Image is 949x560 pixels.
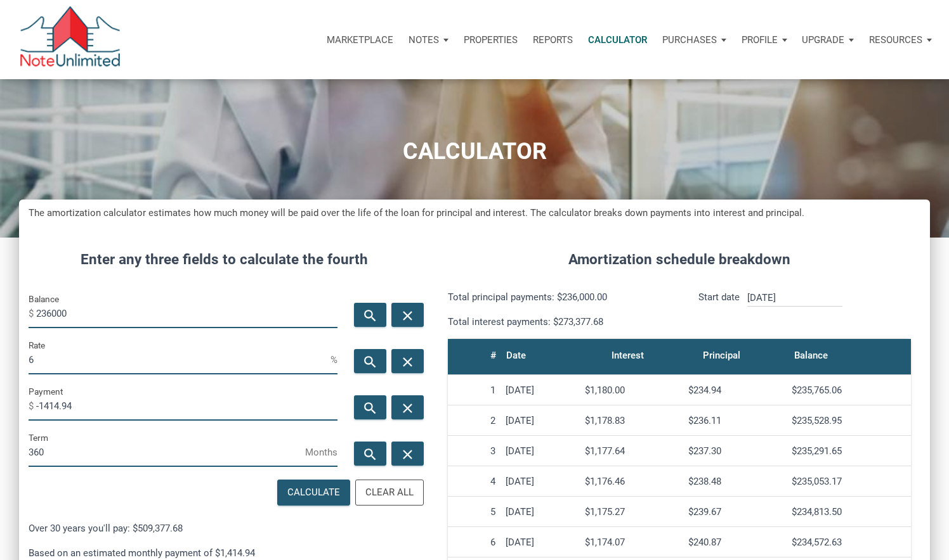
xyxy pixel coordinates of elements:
div: [DATE] [506,506,575,518]
a: Calculator [580,21,655,59]
button: Upgrade [794,21,861,59]
button: Profile [734,21,795,59]
input: Payment [36,392,337,421]
i: search [362,307,377,323]
h4: Enter any three fields to calculate the fourth [29,249,419,270]
div: $1,174.07 [585,537,678,548]
p: Properties [464,34,518,46]
p: Profile [742,34,778,46]
button: Notes [401,21,456,59]
h1: CALCULATOR [10,139,939,165]
div: $239.67 [688,506,782,518]
i: search [362,446,377,462]
button: search [354,349,386,373]
button: Calculate [277,480,350,506]
button: Marketplace [319,21,401,59]
p: Notes [409,34,439,46]
div: $235,528.95 [792,415,906,426]
button: search [354,395,386,419]
div: $1,177.64 [585,445,678,457]
div: 4 [453,476,495,487]
a: Properties [456,21,525,59]
div: [DATE] [506,385,575,396]
div: $234.94 [688,385,782,396]
div: 2 [453,415,495,426]
div: $240.87 [688,537,782,548]
div: 6 [453,537,495,548]
button: search [354,442,386,466]
div: [DATE] [506,445,575,457]
div: 3 [453,445,495,457]
div: Clear All [365,485,414,500]
label: Payment [29,384,63,399]
img: NoteUnlimited [19,6,121,73]
div: 5 [453,506,495,518]
div: $1,180.00 [585,385,678,396]
div: $235,291.65 [792,445,906,457]
div: Date [506,347,526,364]
i: search [362,400,377,416]
i: close [400,446,416,462]
div: $236.11 [688,415,782,426]
input: Balance [36,300,337,328]
button: close [391,349,424,373]
p: Marketplace [327,34,393,46]
span: $ [29,396,36,416]
button: close [391,303,424,327]
div: Balance [794,347,828,364]
button: Purchases [655,21,734,59]
p: Resources [869,34,922,46]
i: close [400,400,416,416]
h5: The amortization calculator estimates how much money will be paid over the life of the loan for p... [29,206,920,220]
label: Balance [29,291,59,307]
span: Months [305,442,337,462]
input: Rate [29,346,331,374]
label: Rate [29,338,45,353]
button: Reports [525,21,580,59]
button: Resources [861,21,939,59]
i: close [400,307,416,323]
p: Reports [533,34,573,46]
div: [DATE] [506,415,575,426]
div: $237.30 [688,445,782,457]
div: [DATE] [506,537,575,548]
p: Upgrade [802,34,844,46]
div: $235,765.06 [792,385,906,396]
div: $238.48 [688,476,782,487]
div: [DATE] [506,476,575,487]
p: Purchases [662,34,717,46]
span: $ [29,303,36,324]
div: $235,053.17 [792,476,906,487]
span: % [331,350,337,370]
div: $234,813.50 [792,506,906,518]
div: Interest [612,347,644,364]
button: close [391,395,424,419]
p: Total principal payments: $236,000.00 [448,290,670,305]
p: Start date [698,290,740,329]
h4: Amortization schedule breakdown [438,249,920,270]
div: 1 [453,385,495,396]
p: Over 30 years you'll pay: $509,377.68 [29,521,419,536]
div: $1,175.27 [585,506,678,518]
i: close [400,353,416,369]
div: $1,178.83 [585,415,678,426]
i: search [362,353,377,369]
label: Term [29,430,48,445]
p: Total interest payments: $273,377.68 [448,314,670,329]
div: Principal [703,347,740,364]
div: # [490,347,496,364]
div: $234,572.63 [792,537,906,548]
p: Calculator [588,34,647,46]
div: Calculate [287,485,340,500]
div: $1,176.46 [585,476,678,487]
button: close [391,442,424,466]
input: Term [29,438,305,467]
button: Clear All [355,480,424,506]
button: search [354,303,386,327]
